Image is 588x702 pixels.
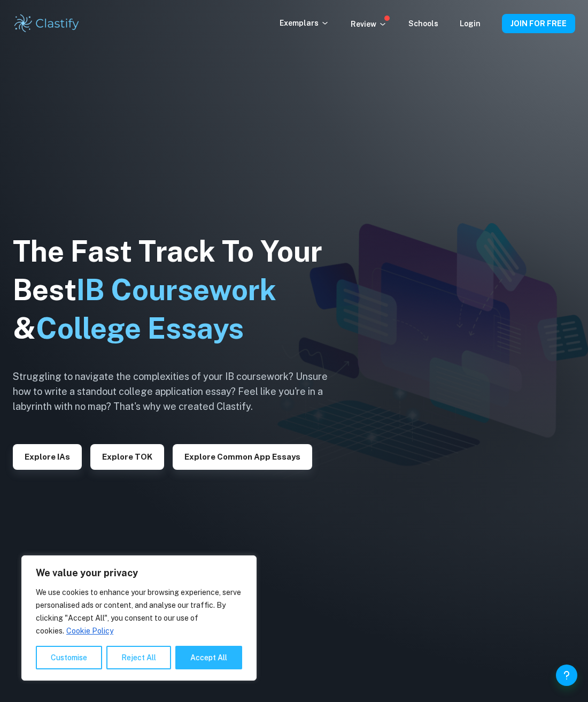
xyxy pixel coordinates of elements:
h1: The Fast Track To Your Best & [13,232,344,348]
a: Explore TOK [90,451,164,461]
a: Explore Common App essays [173,451,312,461]
a: Cookie Policy [66,626,114,636]
span: IB Coursework [76,273,276,307]
p: We use cookies to enhance your browsing experience, serve personalised ads or content, and analys... [36,586,242,637]
p: Review [351,18,387,30]
a: Explore IAs [13,451,82,461]
p: Exemplars [280,17,329,29]
button: Explore TOK [90,444,164,470]
button: JOIN FOR FREE [502,14,575,33]
a: Login [460,19,481,28]
span: College Essays [36,311,244,345]
p: We value your privacy [36,567,242,579]
button: Reject All [106,646,171,669]
button: Customise [36,646,102,669]
button: Explore IAs [13,444,82,470]
h6: Struggling to navigate the complexities of your IB coursework? Unsure how to write a standout col... [13,369,344,414]
button: Accept All [175,646,242,669]
a: Schools [408,19,438,28]
div: We value your privacy [21,555,257,681]
button: Help and Feedback [556,665,577,686]
button: Explore Common App essays [173,444,312,470]
img: Clastify logo [13,13,81,34]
